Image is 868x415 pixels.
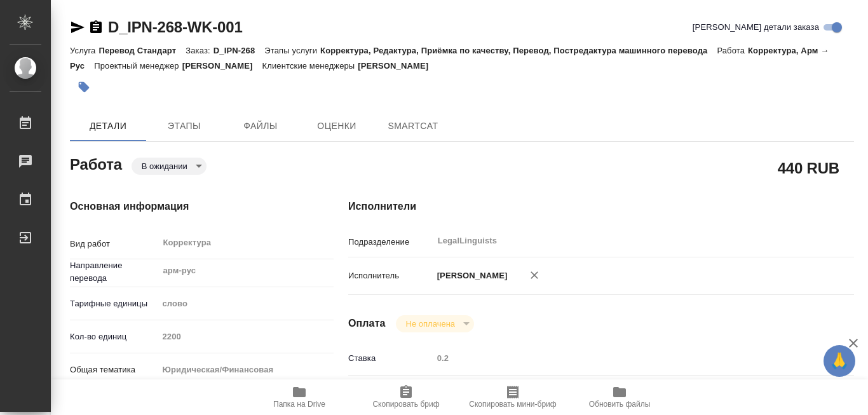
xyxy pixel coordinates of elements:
button: Добавить тэг [70,73,98,101]
p: Кол-во единиц [70,330,158,343]
span: [PERSON_NAME] детали заказа [693,21,819,34]
span: SmartCat [383,118,444,134]
p: Этапы услуги [264,46,320,55]
div: В ожидании [132,158,207,175]
p: Ставка [348,352,433,365]
p: Работа [717,46,748,55]
p: Вид работ [70,238,158,250]
button: Скопировать ссылку [88,20,104,35]
button: Скопировать бриф [353,379,459,415]
button: Скопировать мини-бриф [459,379,566,415]
h4: Основная информация [70,199,297,214]
div: В ожидании [396,315,474,332]
input: Пустое поле [433,349,812,367]
p: Заказ: [186,46,213,55]
p: Тарифные единицы [70,297,158,310]
span: Детали [78,118,139,134]
h2: Работа [70,152,122,175]
button: Не оплачена [402,318,459,329]
p: [PERSON_NAME] [433,269,508,282]
p: Исполнитель [348,269,433,282]
button: В ожидании [138,161,191,172]
p: Перевод Стандарт [98,46,186,55]
p: [PERSON_NAME] [358,61,438,71]
p: Направление перевода [70,259,158,285]
p: Клиентские менеджеры [262,61,358,71]
p: [PERSON_NAME] [182,61,262,71]
button: Скопировать ссылку для ЯМессенджера [70,20,85,35]
span: Обновить файлы [589,400,651,409]
p: Подразделение [348,236,433,248]
button: Удалить исполнителя [520,261,548,289]
span: Оценки [306,118,367,134]
p: D_IPN-268 [214,46,265,55]
input: Пустое поле [158,327,334,346]
h4: Исполнители [348,199,854,214]
p: Корректура, Редактура, Приёмка по качеству, Перевод, Постредактура машинного перевода [320,46,717,55]
button: 🙏 [824,345,855,377]
p: Проектный менеджер [94,61,182,71]
p: Услуга [70,46,98,55]
span: Этапы [154,118,215,134]
div: слово [158,293,334,315]
span: Скопировать бриф [372,400,439,409]
span: 🙏 [829,348,850,374]
a: D_IPN-268-WK-001 [108,18,243,36]
div: Юридическая/Финансовая [158,359,334,381]
button: Папка на Drive [246,379,353,415]
span: Папка на Drive [273,400,325,409]
span: Скопировать мини-бриф [469,400,556,409]
p: Общая тематика [70,364,158,376]
button: Обновить файлы [566,379,673,415]
h2: 440 RUB [778,157,839,179]
span: Файлы [230,118,291,134]
h4: Оплата [348,316,386,331]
